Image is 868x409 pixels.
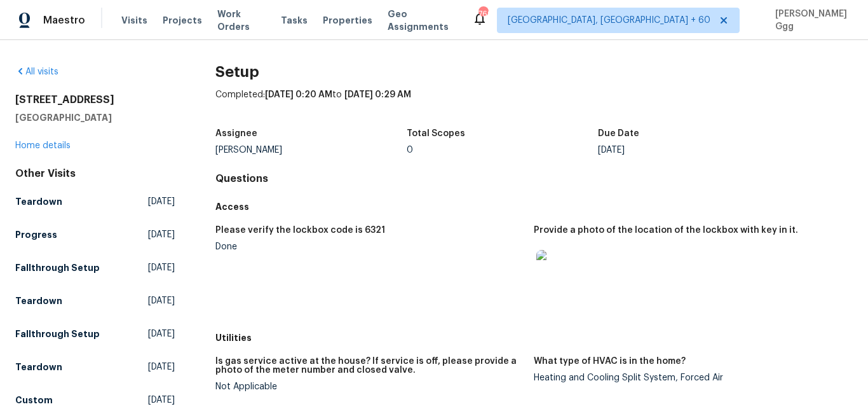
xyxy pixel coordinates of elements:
a: Teardown[DATE] [15,289,175,312]
h5: Is gas service active at the house? If service is off, please provide a photo of the meter number... [215,357,524,375]
span: [GEOGRAPHIC_DATA], [GEOGRAPHIC_DATA] + 60 [508,14,710,27]
span: [DATE] [148,328,175,340]
h5: Teardown [15,295,62,307]
span: [DATE] [148,261,175,274]
span: [DATE] 0:20 AM [265,90,332,99]
a: Progress[DATE] [15,223,175,246]
a: Fallthrough Setup[DATE] [15,256,175,279]
span: [DATE] [148,394,175,406]
h5: Progress [15,228,57,241]
a: All visits [15,67,58,76]
span: [DATE] [148,295,175,307]
span: [DATE] [148,195,175,208]
h5: Access [215,200,853,213]
h5: Teardown [15,195,62,208]
a: Teardown[DATE] [15,356,175,378]
div: 0 [407,146,598,155]
h5: Provide a photo of the location of the lockbox with key in it. [534,226,798,235]
h5: Utilities [215,331,853,344]
h5: Please verify the lockbox code is 6321 [215,226,385,235]
span: Properties [323,14,372,27]
span: Maestro [43,14,85,27]
span: Tasks [281,16,308,25]
span: Visits [121,14,147,27]
h5: Total Scopes [407,129,465,138]
h5: Fallthrough Setup [15,261,100,274]
a: Teardown[DATE] [15,190,175,213]
h5: [GEOGRAPHIC_DATA] [15,111,175,124]
h2: [STREET_ADDRESS] [15,94,175,106]
div: Heating and Cooling Split System, Forced Air [534,373,843,382]
span: Work Orders [217,8,266,33]
h5: Custom [15,394,53,406]
div: Not Applicable [215,382,524,391]
span: [DATE] [148,361,175,373]
div: Done [215,242,524,251]
span: [DATE] 0:29 AM [344,90,411,99]
div: Completed: to [215,88,853,121]
div: Other Visits [15,167,175,180]
span: [DATE] [148,228,175,241]
div: 769 [478,8,487,20]
h5: What type of HVAC is in the home? [534,357,686,366]
div: [PERSON_NAME] [215,146,407,155]
a: Fallthrough Setup[DATE] [15,322,175,345]
span: [PERSON_NAME] Ggg [770,8,849,33]
h5: Teardown [15,361,62,373]
h2: Setup [215,66,853,78]
h5: Fallthrough Setup [15,328,100,340]
h5: Due Date [598,129,639,138]
span: Projects [163,14,202,27]
a: Home details [15,141,71,150]
h5: Assignee [215,129,257,138]
span: Geo Assignments [388,8,457,33]
div: [DATE] [598,146,789,155]
h4: Questions [215,172,853,185]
